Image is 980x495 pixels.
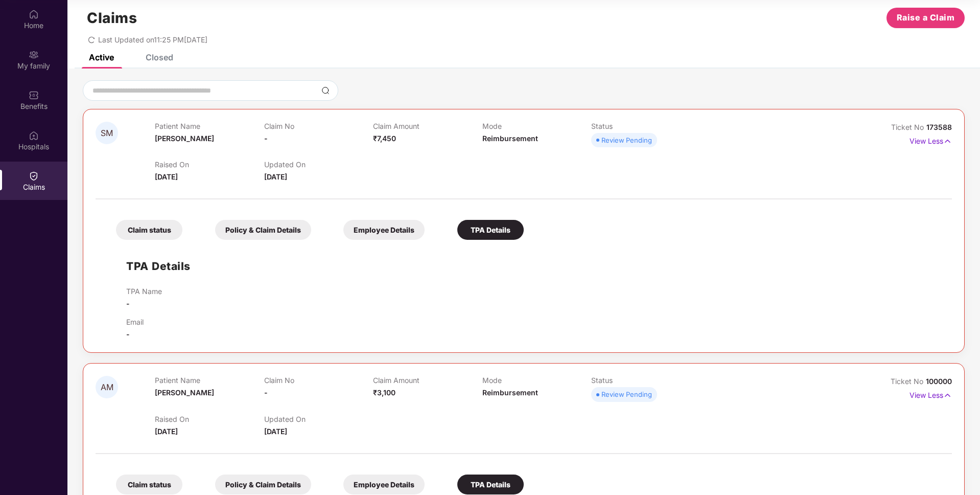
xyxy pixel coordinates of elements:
[591,122,700,130] p: Status
[601,389,652,399] div: Review Pending
[155,388,214,397] span: [PERSON_NAME]
[264,160,373,169] p: Updated On
[155,160,264,169] p: Raised On
[264,376,373,385] p: Claim No
[29,171,39,181] img: svg+xml;base64,PHN2ZyBpZD0iQ2xhaW0iIHhtbG5zPSJodHRwOi8vd3d3LnczLm9yZy8yMDAwL3N2ZyIgd2lkdGg9IjIwIi...
[29,50,39,60] img: svg+xml;base64,PHN2ZyB3aWR0aD0iMjAiIGhlaWdodD0iMjAiIHZpZXdCb3g9IjAgMCAyMCAyMCIgZmlsbD0ibm9uZSIgeG...
[943,136,952,147] img: svg+xml;base64,PHN2ZyB4bWxucz0iaHR0cDovL3d3dy53My5vcmcvMjAwMC9zdmciIHdpZHRoPSIxNyIgaGVpZ2h0PSIxNy...
[126,299,130,308] span: -
[29,9,39,19] img: svg+xml;base64,PHN2ZyBpZD0iSG9tZSIgeG1sbnM9Imh0dHA6Ly93d3cudzMub3JnLzIwMDAvc3ZnIiB3aWR0aD0iMjAiIG...
[89,52,114,62] div: Active
[373,376,482,385] p: Claim Amount
[373,134,396,143] span: ₹7,450
[482,376,591,385] p: Mode
[155,376,264,385] p: Patient Name
[98,35,207,44] span: Last Updated on 11:25 PM[DATE]
[126,287,162,296] p: TPA Name
[126,258,191,275] h1: TPA Details
[373,388,395,397] span: ₹3,100
[897,11,955,24] span: Raise a Claim
[943,390,952,401] img: svg+xml;base64,PHN2ZyB4bWxucz0iaHR0cDovL3d3dy53My5vcmcvMjAwMC9zdmciIHdpZHRoPSIxNyIgaGVpZ2h0PSIxNy...
[87,9,137,27] h1: Claims
[482,134,538,143] span: Reimbursement
[264,122,373,130] p: Claim No
[116,220,182,240] div: Claim status
[155,415,264,423] p: Raised On
[155,122,264,130] p: Patient Name
[264,134,268,143] span: -
[891,377,926,386] span: Ticket No
[116,475,182,494] div: Claim status
[457,220,524,240] div: TPA Details
[146,52,173,62] div: Closed
[926,123,952,131] span: 173588
[909,387,952,401] p: View Less
[215,475,311,494] div: Policy & Claim Details
[909,133,952,147] p: View Less
[29,90,39,100] img: svg+xml;base64,PHN2ZyBpZD0iQmVuZWZpdHMiIHhtbG5zPSJodHRwOi8vd3d3LnczLm9yZy8yMDAwL3N2ZyIgd2lkdGg9Ij...
[155,427,178,436] span: [DATE]
[321,86,330,95] img: svg+xml;base64,PHN2ZyBpZD0iU2VhcmNoLTMyeDMyIiB4bWxucz0iaHR0cDovL3d3dy53My5vcmcvMjAwMC9zdmciIHdpZH...
[155,134,214,143] span: [PERSON_NAME]
[88,35,95,44] span: redo
[126,318,144,326] p: Email
[215,220,311,240] div: Policy & Claim Details
[373,122,482,130] p: Claim Amount
[264,172,287,181] span: [DATE]
[264,388,268,397] span: -
[926,377,952,386] span: 100000
[343,220,425,240] div: Employee Details
[457,475,524,494] div: TPA Details
[264,415,373,423] p: Updated On
[482,388,538,397] span: Reimbursement
[601,135,652,145] div: Review Pending
[343,475,425,494] div: Employee Details
[891,123,926,131] span: Ticket No
[101,383,113,392] span: AM
[264,427,287,436] span: [DATE]
[155,172,178,181] span: [DATE]
[126,330,130,339] span: -
[101,129,113,138] span: SM
[591,376,700,385] p: Status
[482,122,591,130] p: Mode
[29,130,39,141] img: svg+xml;base64,PHN2ZyBpZD0iSG9zcGl0YWxzIiB4bWxucz0iaHR0cDovL3d3dy53My5vcmcvMjAwMC9zdmciIHdpZHRoPS...
[886,8,965,28] button: Raise a Claim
